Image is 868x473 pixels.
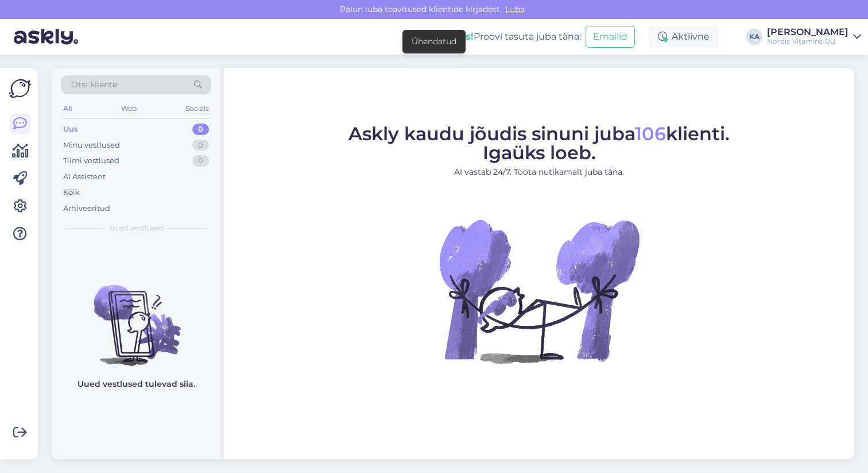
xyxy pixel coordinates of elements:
div: Aktiivne [649,26,719,47]
div: Kõik [63,187,80,198]
button: Emailid [586,26,635,48]
div: Minu vestlused [63,140,120,151]
div: All [61,101,74,116]
div: Arhiveeritud [63,203,110,214]
span: 106 [635,122,666,145]
div: Socials [183,101,211,116]
div: 0 [192,124,209,135]
img: No chats [52,264,220,368]
div: Proovi tasuta juba täna: [452,30,581,44]
div: Uus [63,124,78,135]
div: Tiimi vestlused [63,155,119,167]
span: Uued vestlused [110,223,163,233]
span: Askly kaudu jõudis sinuni juba klienti. Igaüks loeb. [348,122,730,164]
p: Uued vestlused tulevad siia. [77,378,195,390]
img: Askly Logo [9,78,31,99]
p: AI vastab 24/7. Tööta nutikamalt juba täna. [348,166,730,178]
div: [PERSON_NAME] [767,28,848,37]
img: No Chat active [436,187,642,394]
span: Otsi kliente [71,79,117,91]
a: [PERSON_NAME]Nordic Vitamins OÜ [767,28,861,46]
div: 0 [192,140,209,151]
span: Luba [502,4,528,14]
div: Web [119,101,139,116]
div: KA [746,29,762,45]
div: Ühendatud [412,36,456,48]
div: Nordic Vitamins OÜ [767,37,848,46]
div: 0 [192,155,209,167]
div: AI Assistent [63,171,106,183]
